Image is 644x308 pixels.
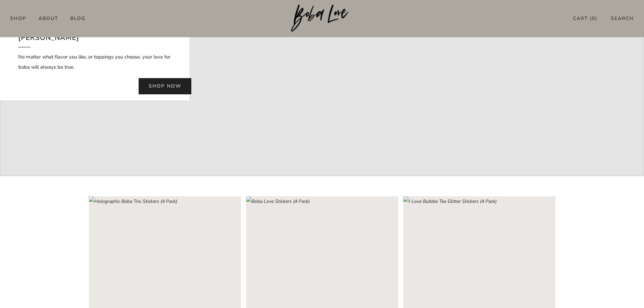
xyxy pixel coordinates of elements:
[291,4,353,32] img: Boba Love
[18,52,171,72] p: No matter what flavor you like, or toppings you choose, your love for boba will always be true.
[592,15,595,22] items-count: 0
[611,13,634,24] a: Search
[10,13,26,24] a: Shop
[291,4,353,32] a: Boba Love
[139,78,191,94] a: Shop now
[39,13,58,24] a: About
[70,13,86,24] a: Blog
[573,13,597,24] a: Cart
